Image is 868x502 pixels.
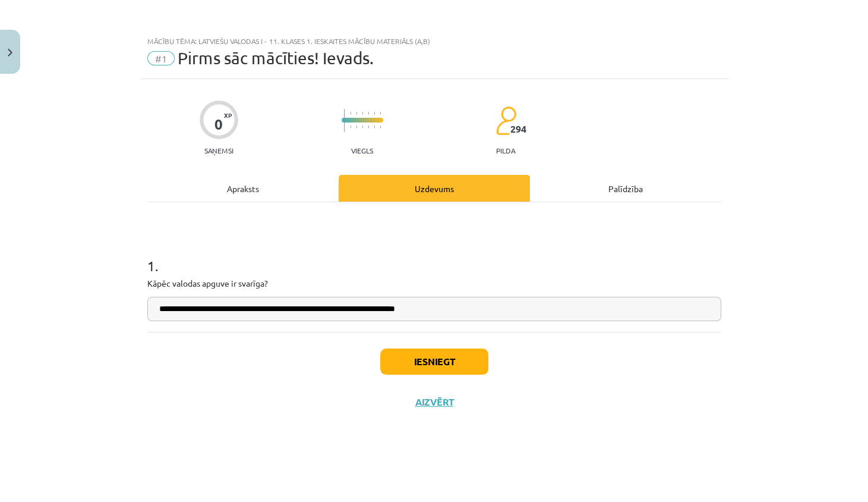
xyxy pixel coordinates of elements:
[412,396,457,408] button: Aizvērt
[374,112,375,115] img: icon-short-line-57e1e144782c952c97e751825c79c345078a6d821885a25fce030b3d8c18986b.svg
[147,37,721,45] div: Mācību tēma: Latviešu valodas i - 11. klases 1. ieskaites mācību materiāls (a,b)
[368,112,369,115] img: icon-short-line-57e1e144782c952c97e751825c79c345078a6d821885a25fce030b3d8c18986b.svg
[362,125,363,128] img: icon-short-line-57e1e144782c952c97e751825c79c345078a6d821885a25fce030b3d8c18986b.svg
[351,146,373,155] p: Viegls
[380,349,488,375] button: Iesniegt
[147,51,175,65] span: #1
[510,124,526,134] span: 294
[362,112,363,115] img: icon-short-line-57e1e144782c952c97e751825c79c345078a6d821885a25fce030b3d8c18986b.svg
[380,112,381,115] img: icon-short-line-57e1e144782c952c97e751825c79c345078a6d821885a25fce030b3d8c18986b.svg
[350,112,351,115] img: icon-short-line-57e1e144782c952c97e751825c79c345078a6d821885a25fce030b3d8c18986b.svg
[178,48,374,68] span: Pirms sāc mācīties! Ievads.
[368,125,369,128] img: icon-short-line-57e1e144782c952c97e751825c79c345078a6d821885a25fce030b3d8c18986b.svg
[147,277,721,290] p: Kāpēc valodas apguve ir svarīga?
[224,112,232,118] span: XP
[350,125,351,128] img: icon-short-line-57e1e144782c952c97e751825c79c345078a6d821885a25fce030b3d8c18986b.svg
[374,125,375,128] img: icon-short-line-57e1e144782c952c97e751825c79c345078a6d821885a25fce030b3d8c18986b.svg
[147,175,339,202] div: Apraksts
[495,106,516,136] img: students-c634bb4e5e11cddfef0936a35e636f08e4e9abd3cc4e673bd6f9a4125e45ecb1.svg
[356,112,357,115] img: icon-short-line-57e1e144782c952c97e751825c79c345078a6d821885a25fce030b3d8c18986b.svg
[8,49,12,57] img: icon-close-lesson-0947bae3869378f0d4975bcd49f059093ad1ed9edebbc8119c70593378902aed.svg
[344,109,345,132] img: icon-long-line-d9ea69661e0d244f92f715978eff75569469978d946b2353a9bb055b3ed8787d.svg
[356,125,357,128] img: icon-short-line-57e1e144782c952c97e751825c79c345078a6d821885a25fce030b3d8c18986b.svg
[380,125,381,128] img: icon-short-line-57e1e144782c952c97e751825c79c345078a6d821885a25fce030b3d8c18986b.svg
[214,116,223,133] div: 0
[496,146,515,155] p: pilda
[339,175,530,202] div: Uzdevums
[200,146,238,155] p: Saņemsi
[147,237,721,274] h1: 1 .
[530,175,721,202] div: Palīdzība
